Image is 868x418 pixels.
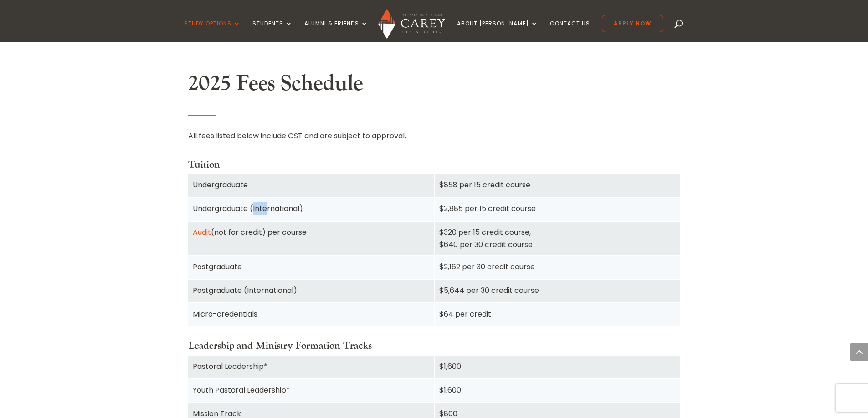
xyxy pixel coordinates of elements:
[193,179,429,191] div: Undergraduate
[439,308,676,320] div: $64 per credit
[439,202,676,215] div: $2,885 per 15 credit course
[188,340,680,352] h4: Leadership and Ministry Formation Tracks
[602,15,663,32] a: Apply Now
[188,159,680,171] h4: Tuition
[193,384,429,396] div: Youth Pastoral Leadership*
[550,20,590,42] a: Contact Us
[193,360,429,373] div: Pastoral Leadership*
[457,20,538,42] a: About [PERSON_NAME]
[193,308,429,320] div: Micro-credentials
[193,261,429,273] div: Postgraduate
[439,261,676,273] div: $2,162 per 30 credit course
[193,202,429,215] div: Undergraduate (International)
[304,20,368,42] a: Alumni & Friends
[193,284,429,297] div: Postgraduate (International)
[252,20,293,42] a: Students
[439,226,676,251] div: $320 per 15 credit course, $640 per 30 credit course
[193,226,429,238] div: (not for credit) per course
[439,284,676,297] div: $5,644 per 30 credit course
[439,179,676,191] div: $858 per 15 credit course
[439,360,676,373] div: $1,600
[439,384,676,396] div: $1,600
[378,9,445,39] img: Carey Baptist College
[188,71,680,101] h2: 2025 Fees Schedule
[184,20,241,42] a: Study Options
[193,227,211,237] a: Audit
[188,131,406,141] span: All fees listed below include GST and are subject to approval.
